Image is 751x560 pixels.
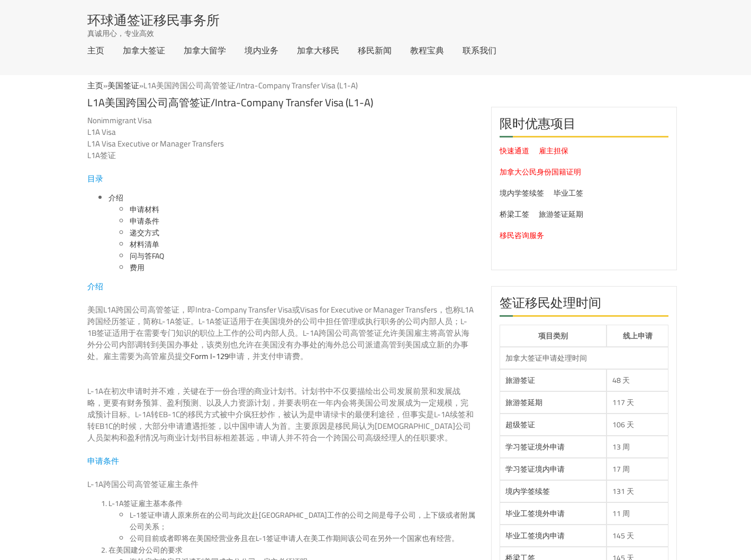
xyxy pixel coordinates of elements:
[123,46,165,54] a: 加拿大签证
[87,150,475,161] p: L1A签证
[130,509,475,533] li: L-1签证申请人原来所在的公司与此次赴[GEOGRAPHIC_DATA]工作的公司之间是母子公司，上下级或者附属公司关系；
[184,46,226,54] a: 加拿大留学
[191,348,229,364] a: Form I-129
[500,144,529,158] a: 快速通道
[539,144,568,158] a: 雇主担保
[500,186,544,200] a: 境内学签续签
[505,484,550,498] a: 境内学签续签
[505,418,535,432] a: 超级签证
[607,369,669,391] td: 48 天
[87,115,475,150] p: Nonimmigrant Visa L1A Visa L1A Visa Executive or Manager Transfers
[108,498,475,544] li: L-1A签证雇主基本条件
[108,191,123,205] a: 介绍
[107,78,358,93] span: »
[539,207,583,221] a: 旅游签证延期
[130,214,159,228] a: 申请条件
[87,91,475,108] h1: L1A美国跨国公司高管签证/Intra-Company Transfer Visa (L1-A)
[607,525,669,547] td: 145 天
[130,237,159,251] a: 材料清单
[500,228,544,242] a: 移民咨询服务
[607,325,669,347] th: 线上申请
[505,353,663,363] div: 加拿大签证申请处理时间
[505,462,565,476] a: 学习签证境内申请
[500,295,669,317] h2: 签证移民处理时间
[87,467,475,490] p: L-1A跨国公司高管签证雇主条件
[505,507,565,520] a: 毕业工签境外申请
[607,502,669,525] td: 11 周
[87,453,119,469] span: 申请条件
[505,440,565,454] a: 学习签证境外申请
[87,279,103,294] span: 介绍
[87,78,103,93] a: 主页
[130,533,475,544] li: 公司目前或者即将在美国经营业务且在L-1签证申请人在美工作期间该公司在另外一个国家也有经营。
[500,115,669,137] h2: 限时优惠项目
[87,46,104,54] a: 主页
[500,165,581,179] a: 加拿大公民身份国籍证明
[130,226,159,240] a: 递交方式
[554,186,583,200] a: 毕业工签
[505,373,535,387] a: 旅游签证
[607,480,669,502] td: 131 天
[143,78,358,93] span: L1A美国跨国公司高管签证/Intra-Company Transfer Visa (L1-A)
[130,249,164,263] a: 问与答FAQ
[505,529,565,543] a: 毕业工签境内申请
[607,414,669,436] td: 106 天
[500,207,529,221] a: 桥梁工签
[130,203,159,216] a: 申请材料
[297,46,339,54] a: 加拿大移民
[87,171,103,186] span: 目录
[87,78,358,93] span: »
[130,261,144,274] a: 费用
[505,396,542,409] a: 旅游签延期
[410,46,444,54] a: 教程宝典
[107,78,139,93] a: 美国签证
[87,13,220,26] a: 环球通签证移民事务所
[87,292,475,385] p: 美国L1A跨国公司高管签证，即Intra-Company Transfer Visa或Visas for Executive or Manager Transfers，也称L1A跨国经历签证，简...
[463,46,496,54] a: 联系我们
[87,385,475,444] p: L-1A在初次申请时并不难，关键在于一份合理的商业计划书。计划书中不仅要描绘出公司发展前景和发展战略，更要有财务预算、盈利预测、以及人力资源计划，并要表明在一年内会将美国公司发展成为一定规模，完...
[607,458,669,480] td: 17 周
[87,28,154,39] span: 真诚用心，专业高效
[607,391,669,414] td: 117 天
[245,46,278,54] a: 境内业务
[607,436,669,458] td: 13 周
[500,325,607,347] th: 项目类别
[358,46,392,54] a: 移民新闻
